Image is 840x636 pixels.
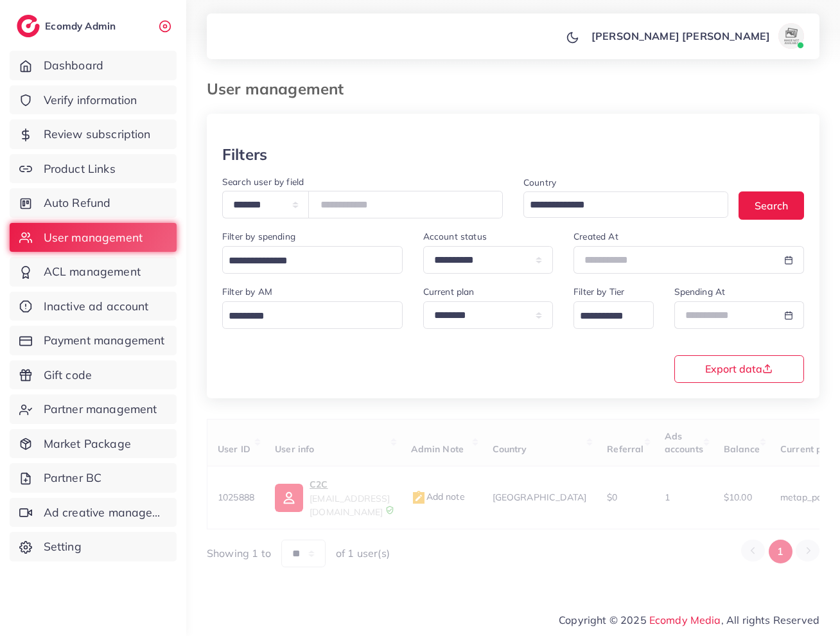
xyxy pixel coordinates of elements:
span: Dashboard [44,57,103,74]
a: Gift code [10,360,177,390]
img: avatar [778,23,804,49]
span: User management [44,229,143,246]
span: Review subscription [44,126,151,143]
span: Gift code [44,367,92,384]
span: Setting [44,538,82,555]
input: Search for option [224,251,386,271]
a: Market Package [10,429,177,459]
h2: Ecomdy Admin [45,20,119,32]
a: Verify information [10,85,177,115]
div: Search for option [523,191,728,218]
span: Ad creative management [44,504,167,521]
a: [PERSON_NAME] [PERSON_NAME]avatar [584,23,809,49]
span: Inactive ad account [44,298,149,315]
a: Payment management [10,326,177,355]
span: Market Package [44,436,131,452]
a: Product Links [10,154,177,184]
span: Auto Refund [44,195,111,211]
span: Partner management [44,401,157,418]
span: Partner BC [44,470,102,486]
a: Setting [10,532,177,561]
div: Search for option [573,301,653,329]
a: Dashboard [10,51,177,80]
a: Partner management [10,394,177,424]
span: Product Links [44,161,116,177]
a: Review subscription [10,119,177,149]
input: Search for option [525,195,712,215]
p: [PERSON_NAME] [PERSON_NAME] [591,28,770,44]
a: Auto Refund [10,188,177,218]
a: Partner BC [10,463,177,493]
span: Verify information [44,92,137,109]
input: Search for option [575,306,636,326]
span: ACL management [44,263,141,280]
a: User management [10,223,177,252]
div: Search for option [222,301,403,329]
span: Payment management [44,332,165,349]
a: ACL management [10,257,177,287]
div: Search for option [222,246,403,274]
input: Search for option [224,306,386,326]
a: Ad creative management [10,498,177,527]
a: logoEcomdy Admin [17,15,119,37]
a: Inactive ad account [10,292,177,321]
img: logo [17,15,40,37]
